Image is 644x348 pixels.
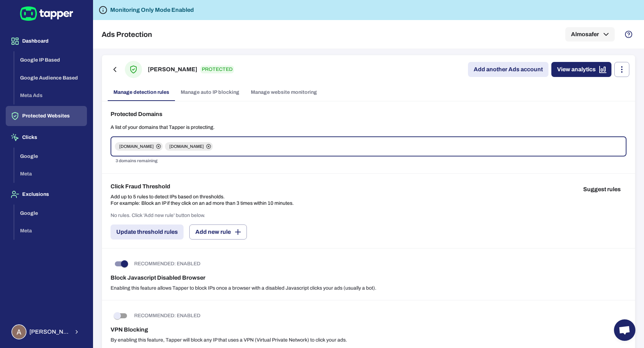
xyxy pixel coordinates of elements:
button: Google IP Based [14,51,87,69]
a: Protected Websites [6,112,87,119]
button: Google [14,148,87,165]
span: [PERSON_NAME] Sobih [29,328,69,335]
a: Google Audience Based [14,74,87,80]
span: [DOMAIN_NAME] [165,144,208,149]
span: [DOMAIN_NAME] [115,144,158,149]
a: Manage auto IP blocking [175,84,245,101]
a: Google IP Based [14,57,87,63]
p: By enabling this feature, Tapper will block any IP that uses a VPN (Virtual Private Network) to c... [111,337,626,343]
h6: Monitoring Only Mode Enabled [110,6,194,14]
div: [DOMAIN_NAME] [115,142,163,151]
a: View analytics [551,62,611,77]
p: RECOMMENDED: ENABLED [134,313,200,319]
button: Ahmed Sobih[PERSON_NAME] Sobih [6,322,87,342]
button: Clicks [6,127,87,148]
p: No rules. Click 'Add new rule' button below. [111,212,205,219]
button: Protected Websites [6,106,87,126]
button: Add new rule [189,224,247,240]
h6: Click Fraud Threshold [111,182,294,191]
button: Suggest rules [577,182,626,197]
p: RECOMMENDED: ENABLED [134,261,200,267]
p: Enabling this feature allows Tapper to block IPs once a browser with a disabled Javascript clicks... [111,285,626,291]
button: Google Audience Based [14,69,87,87]
button: Dashboard [6,31,87,51]
button: Exclusions [6,184,87,204]
h6: VPN Blocking [111,325,626,334]
h6: Block Javascript Disabled Browser [111,274,626,282]
img: Ahmed Sobih [12,325,26,339]
button: Google [14,204,87,222]
a: Exclusions [6,191,87,197]
svg: Tapper is not blocking any fraudulent activity for this domain [99,6,107,14]
h6: [PERSON_NAME] [148,65,197,74]
a: Add another Ads account [468,62,548,77]
a: Google [14,209,87,216]
button: Update threshold rules [111,224,184,240]
p: A list of your domains that Tapper is protecting. [111,124,626,131]
h6: Protected Domains [111,110,626,119]
button: Almosafer [565,27,615,42]
div: [DOMAIN_NAME] [165,142,213,151]
p: 3 domains remaining [116,158,621,165]
p: PROTECTED [200,66,234,73]
a: Open chat [614,319,635,341]
a: Manage website monitoring [245,84,323,101]
a: Google [14,153,87,159]
h5: Ads Protection [102,30,152,39]
p: Add up to 5 rules to detect IPs based on thresholds. For example: Block an IP if they click on an... [111,194,294,207]
a: Clicks [6,134,87,140]
a: Manage detection rules [108,84,175,101]
a: Dashboard [6,38,87,44]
